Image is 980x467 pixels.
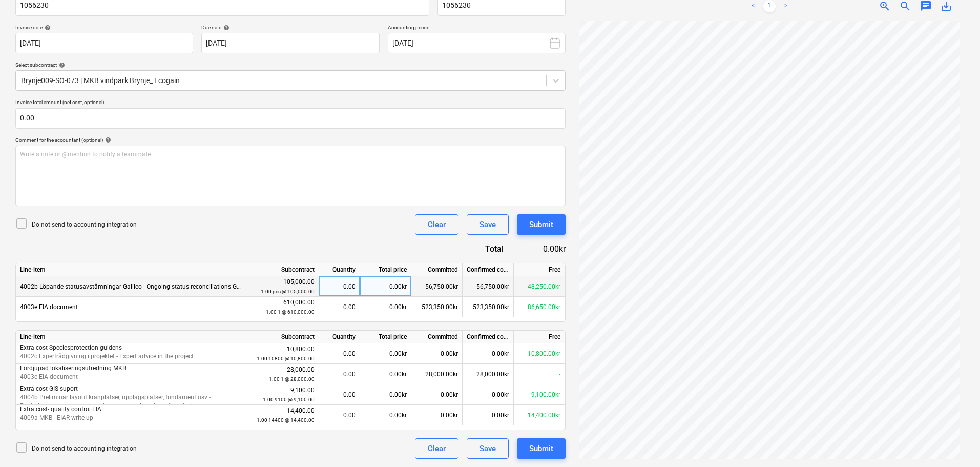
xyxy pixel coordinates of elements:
small: 1.00 9100 @ 9,100.00 [263,397,315,402]
div: 9,100.00kr [514,384,565,405]
div: Committed [411,331,463,343]
span: Extra cost Speciesprotection guidens [20,344,122,351]
div: 0.00 [323,276,356,297]
span: help [57,62,65,68]
div: Line-item [16,263,247,276]
div: Free [514,263,565,276]
div: Line-item [16,331,247,343]
div: Total [432,243,520,255]
div: 56,750.00kr [463,276,514,297]
div: 523,350.00kr [463,297,514,317]
small: 1.00 10800 @ 10,800.00 [257,356,315,361]
div: Clear [428,442,446,455]
div: 48,250.00kr [514,276,565,297]
div: 0.00kr [411,384,463,405]
div: Save [479,442,496,455]
div: Confirmed costs [463,263,514,276]
div: 0.00 [323,297,356,317]
span: 4002c Expertrådgivning i projektet - Expert advice in the project [20,353,194,360]
div: 0.00 [323,364,356,384]
div: 0.00kr [360,384,411,405]
iframe: Chat Widget [929,418,980,467]
button: Submit [517,214,566,235]
div: Quantity [319,263,360,276]
div: 610,000.00 [252,298,315,317]
div: 0.00 [323,343,356,364]
button: Clear [415,438,458,459]
div: 28,000.00kr [411,364,463,384]
div: Submit [529,442,553,455]
div: 10,800.00kr [514,343,565,364]
span: help [43,25,51,31]
button: Submit [517,438,566,459]
p: Do not send to accounting integration [32,444,137,453]
div: 0.00kr [360,276,411,297]
div: 0.00 [323,384,356,405]
div: 523,350.00kr [411,297,463,317]
div: 0.00kr [520,243,566,255]
button: [DATE] [388,33,566,53]
div: Committed [411,263,463,276]
button: Save [467,214,509,235]
div: 14,400.00 [252,406,315,425]
input: Invoice total amount (net cost, optional) [15,108,566,129]
small: 1.00 1 @ 28,000.00 [269,376,315,382]
div: Invoice date [15,24,193,31]
div: Free [514,331,565,343]
small: 1.00 14400 @ 14,400.00 [257,417,315,423]
span: 4002b Löpande statusavstämningar Galileo - Ongoing status reconciliations Galileo [20,283,252,290]
div: Subcontract [247,263,319,276]
div: 0.00kr [360,364,411,384]
div: 0.00kr [360,343,411,364]
div: 0.00kr [463,405,514,425]
div: Due date [201,24,379,31]
div: 0.00kr [463,343,514,364]
div: Select subcontract [15,62,566,68]
div: Total price [360,331,411,343]
div: 10,800.00 [252,344,315,363]
div: 0.00kr [411,343,463,364]
span: Extra cost GIS-suport [20,385,78,392]
div: 0.00kr [463,384,514,405]
div: 56,750.00kr [411,276,463,297]
p: Invoice total amount (net cost, optional) [15,99,566,108]
span: 4003e EIA document [20,373,78,380]
div: Quantity [319,331,360,343]
div: 0.00 [323,405,356,425]
div: Clear [428,218,446,231]
p: Do not send to accounting integration [32,220,137,229]
div: 28,000.00 [252,365,315,384]
span: help [221,25,230,31]
small: 1.00 1 @ 610,000.00 [266,309,315,315]
div: Submit [529,218,553,231]
input: Due date not specified [201,33,379,53]
span: 4004b Preliminär layout kranplatser, upplagsplatser, fundament osv - Preliminary layout crane loc... [20,394,214,410]
div: 0.00kr [411,405,463,425]
button: Save [467,438,509,459]
div: Comment for the accountant (optional) [15,137,566,144]
div: 0.00kr [360,297,411,317]
button: Clear [415,214,458,235]
div: Save [479,218,496,231]
span: Extra cost- quality control EIA [20,405,101,413]
div: 28,000.00kr [463,364,514,384]
div: 14,400.00kr [514,405,565,425]
div: 105,000.00 [252,277,315,296]
span: 4003e EIA document [20,303,78,311]
span: help [103,137,111,143]
div: Total price [360,263,411,276]
span: 4009a MKB - EIAR write up [20,414,93,421]
div: 0.00kr [360,405,411,425]
div: 9,100.00 [252,385,315,404]
small: 1.00 pcs @ 105,000.00 [261,289,315,294]
input: Invoice date not specified [15,33,193,53]
div: - [514,364,565,384]
span: Fördjupad lokaliseringsutredning MKB [20,364,126,372]
div: Subcontract [247,331,319,343]
div: Confirmed costs [463,331,514,343]
div: 86,650.00kr [514,297,565,317]
p: Accounting period [388,24,566,33]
